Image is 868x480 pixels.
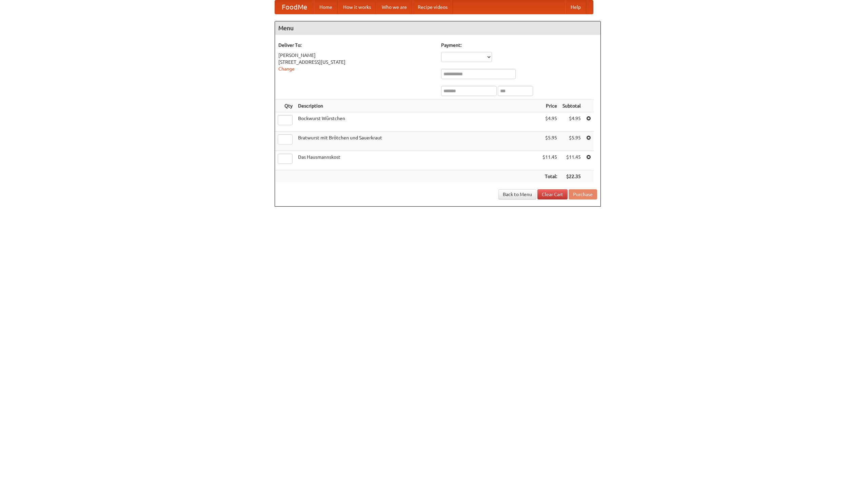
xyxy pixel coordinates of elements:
[338,0,376,14] a: How it works
[540,100,560,112] th: Price
[560,100,584,112] th: Subtotal
[295,112,540,132] td: Bockwurst Würstchen
[569,189,597,199] button: Purchase
[560,112,584,132] td: $4.95
[560,151,584,170] td: $11.45
[376,0,412,14] a: Who we are
[314,0,338,14] a: Home
[540,112,560,132] td: $4.95
[565,0,586,14] a: Help
[275,0,314,14] a: FoodMe
[278,52,434,59] div: [PERSON_NAME]
[295,132,540,151] td: Bratwurst mit Brötchen und Sauerkraut
[441,42,597,49] h5: Payment:
[412,0,453,14] a: Recipe videos
[278,59,434,65] div: [STREET_ADDRESS][US_STATE]
[560,132,584,151] td: $5.95
[540,151,560,170] td: $11.45
[278,66,295,72] a: Change
[295,100,540,112] th: Description
[498,189,536,199] a: Back to Menu
[295,151,540,170] td: Das Hausmannskost
[275,100,295,112] th: Qty
[275,21,600,35] h4: Menu
[540,132,560,151] td: $5.95
[540,170,560,183] th: Total:
[278,42,434,49] h5: Deliver To:
[537,189,568,199] a: Clear Cart
[560,170,584,183] th: $22.35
